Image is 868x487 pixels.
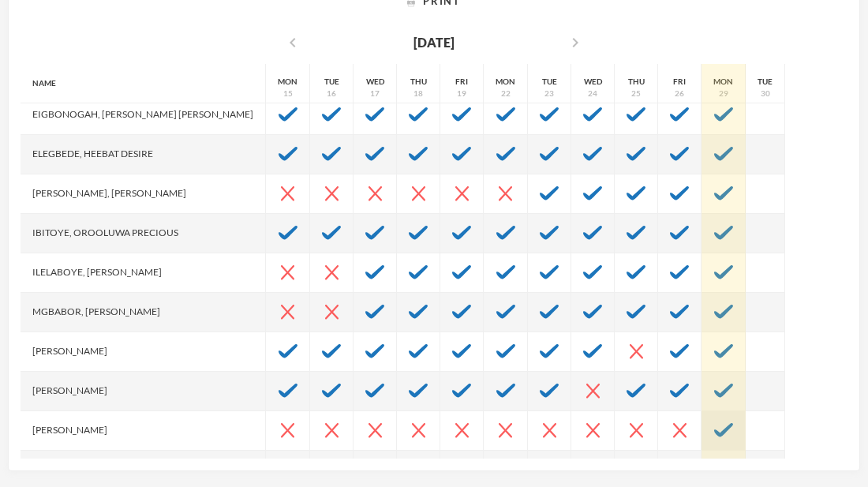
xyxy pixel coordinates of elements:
div: 19 [457,88,466,99]
div: Thu [628,76,645,88]
div: Mon [713,76,733,88]
div: [DATE] [413,33,455,52]
div: Eigbonogah, [PERSON_NAME] [PERSON_NAME] [21,96,266,135]
i: chevron_right [566,33,585,52]
div: Ilelaboye, [PERSON_NAME] [21,253,266,293]
div: Tue [758,76,773,88]
div: Elegbede, Heebat Desire [21,135,266,174]
i: chevron_left [283,33,302,52]
div: Tue [542,76,557,88]
div: 18 [413,88,423,99]
div: Wed [366,76,384,88]
div: [PERSON_NAME], [PERSON_NAME] [21,174,266,214]
div: 30 [761,88,770,99]
div: Mon [496,76,515,88]
div: 29 [719,88,728,99]
div: Name [21,64,266,103]
div: 23 [544,88,554,99]
div: Mgbabor, [PERSON_NAME] [21,293,266,332]
div: 26 [675,88,684,99]
div: Tue [324,76,339,88]
div: 22 [501,88,511,99]
div: [PERSON_NAME] [21,372,266,411]
div: 17 [370,88,380,99]
div: Fri [673,76,686,88]
div: Ibitoye, Orooluwa Precious [21,214,266,253]
div: Thu [410,76,427,88]
div: Fri [455,76,468,88]
div: Wed [584,76,602,88]
div: 16 [327,88,336,99]
div: Mon [278,76,297,88]
div: 15 [283,88,293,99]
div: 24 [588,88,597,99]
div: [PERSON_NAME] [21,411,266,451]
div: 25 [631,88,641,99]
div: [PERSON_NAME] [21,332,266,372]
